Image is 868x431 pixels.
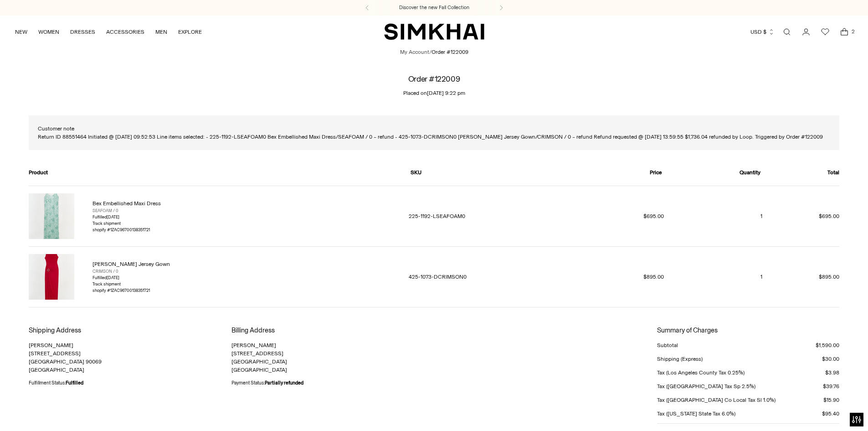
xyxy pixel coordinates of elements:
a: Track shipment [92,221,121,226]
th: Product [29,168,401,186]
dd: $695.00 [591,212,664,220]
img: Bex Embellished Maxi Dress [29,193,74,239]
h5: Customer note [38,125,830,133]
div: Shipping (Express) [657,355,703,363]
div: Fulfilled [92,214,161,233]
strong: Partially refunded [265,380,303,386]
a: ACCESSORIES [106,22,144,42]
td: 425-1073-DCRIMSON0 [401,246,583,307]
th: Quantity [671,168,770,186]
a: NEW [15,22,27,42]
h1: Order #122009 [408,74,460,83]
h3: Shipping Address [29,326,231,336]
div: $30.00 [822,355,839,363]
a: My Account [400,48,429,56]
div: $39.76 [823,382,839,390]
p: [PERSON_NAME] [STREET_ADDRESS] [GEOGRAPHIC_DATA] [GEOGRAPHIC_DATA] [231,341,434,374]
img: Blaine Jersey Gown [29,254,74,300]
a: Wishlist [816,23,834,41]
div: shopify #1ZAC96700138351721 [92,227,161,233]
div: Fulfilled [92,275,170,294]
a: MEN [155,22,167,42]
div: CRIMSON / 0 [92,268,170,275]
span: 2 [849,27,857,36]
div: SEAFOAM / 0 [92,208,161,214]
a: Go to the account page [797,23,815,41]
a: SIMKHAI [384,23,484,41]
a: [PERSON_NAME] Jersey Gown [92,261,170,267]
div: Tax ([GEOGRAPHIC_DATA] Co Local Tax Sl 1.0%) [657,396,776,404]
h3: Billing Address [231,326,434,336]
div: $15.90 [823,396,839,404]
td: $895.00 [770,246,839,307]
td: 1 [671,246,770,307]
div: shopify #1ZAC96700138351721 [92,287,170,294]
th: SKU [401,168,583,186]
p: Return ID 88551464 Initiated @ [DATE] 09:52:53 Line items selected: - 225-1192-LSEAFOAM0 Bex Embe... [38,133,830,141]
p: [PERSON_NAME] [STREET_ADDRESS] [GEOGRAPHIC_DATA] 90069 [GEOGRAPHIC_DATA] [29,341,231,374]
th: Total [770,168,839,186]
h3: Summary of Charges [657,326,839,336]
li: / [429,48,431,56]
p: Placed on [403,89,465,97]
a: DRESSES [70,22,95,42]
strong: Fulfilled [66,380,83,386]
div: Fulfillment Status: [29,379,231,387]
td: 1 [671,186,770,246]
button: USD $ [750,22,775,42]
div: Tax ([US_STATE] State Tax 6.0%) [657,410,735,418]
a: WOMEN [38,22,59,42]
th: Price [583,168,671,186]
div: $3.98 [825,369,839,377]
iframe: Sign Up via Text for Offers [7,396,92,424]
div: Tax ([GEOGRAPHIC_DATA] Tax Sp 2.5%) [657,382,755,390]
a: EXPLORE [178,22,202,42]
time: [DATE] 9:22 pm [427,90,465,96]
div: Subtotal [657,341,678,349]
a: Open cart modal [835,23,853,41]
li: Order #122009 [431,48,468,56]
time: [DATE] [107,275,119,280]
dd: $895.00 [591,273,664,281]
div: $95.40 [822,410,839,418]
a: Bex Embellished Maxi Dress [92,200,161,207]
a: Discover the new Fall Collection [399,4,469,11]
a: Open search modal [778,23,796,41]
a: Track shipment [92,281,121,286]
td: 225-1192-LSEAFOAM0 [401,186,583,246]
div: $1,590.00 [816,341,839,349]
td: $695.00 [770,186,839,246]
div: Tax (Los Angeles County Tax 0.25%) [657,369,745,377]
div: Payment Status: [231,379,434,387]
time: [DATE] [107,214,119,219]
